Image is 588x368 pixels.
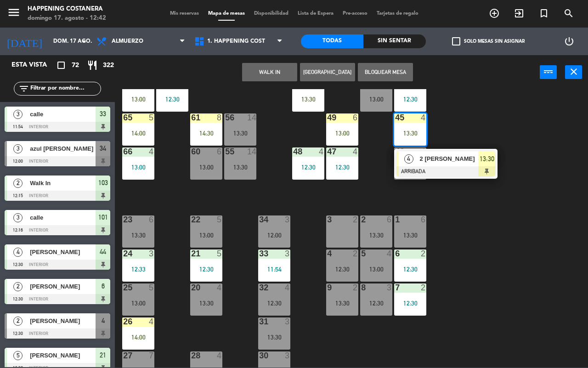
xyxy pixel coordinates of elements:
div: 66 [123,147,124,156]
div: 6 [149,215,154,224]
div: 13:30 [224,130,256,136]
div: 3 [285,215,290,224]
div: 14 [247,113,256,122]
div: 33 [259,249,260,258]
div: 13:30 [224,164,256,170]
span: Mapa de mesas [204,11,249,16]
div: domingo 17. agosto - 12:42 [28,14,106,23]
div: 4 [387,249,392,258]
div: 13:00 [122,300,154,306]
i: crop_square [56,60,67,71]
div: 13:00 [360,96,392,102]
div: 6 [387,215,392,224]
div: Happening Costanera [28,5,106,14]
div: 45 [395,113,396,122]
div: 34 [259,215,260,224]
span: Pre-acceso [338,11,372,16]
button: [GEOGRAPHIC_DATA] [300,63,355,81]
div: 12:30 [190,266,222,272]
div: 11:54 [258,266,290,272]
div: 14 [247,147,256,156]
span: 34 [100,143,106,154]
span: 6 [102,281,105,292]
div: 4 [421,113,426,122]
i: search [563,8,574,19]
span: 44 [100,246,106,257]
span: 103 [98,177,108,188]
button: WALK IN [242,63,297,81]
span: 3 [13,110,23,119]
div: 4 [217,351,222,360]
div: 14:00 [122,334,154,340]
div: 4 [217,283,222,292]
span: Tarjetas de regalo [372,11,423,16]
span: 3 [13,144,23,153]
span: 2 [13,282,23,291]
div: 13:30 [292,96,324,102]
div: 12:30 [360,300,392,306]
div: 5 [217,249,222,258]
div: 3 [285,317,290,326]
span: 33 [100,108,106,119]
div: 12:33 [122,266,154,272]
i: power_settings_new [564,36,575,47]
div: 56 [225,113,226,122]
span: [PERSON_NAME] [30,316,96,326]
div: 32 [259,283,260,292]
button: menu [7,6,21,23]
label: Solo mesas sin asignar [452,37,525,45]
div: 24 [123,249,124,258]
span: Disponibilidad [249,11,293,16]
div: 7 [149,351,154,360]
span: Walk In [30,178,96,188]
div: 13:30 [190,300,222,306]
div: 4 [353,147,358,156]
input: Filtrar por nombre... [29,84,101,94]
div: 13:30 [394,232,426,238]
div: 12:30 [394,266,426,272]
button: power_input [540,65,557,79]
div: 2 [421,249,426,258]
div: 4 [421,147,426,156]
i: restaurant [87,60,98,71]
i: filter_list [18,83,29,94]
span: 4 [13,248,23,257]
span: 4 [102,315,105,326]
div: 6 [395,249,396,258]
i: add_circle_outline [489,8,500,19]
div: 2 [353,249,358,258]
i: power_input [543,66,554,77]
div: 12:30 [394,96,426,102]
div: 5 [149,283,154,292]
button: Bloquear Mesa [358,63,413,81]
span: 101 [98,212,108,223]
div: 12:30 [326,266,358,272]
span: calle [30,109,96,119]
div: 4 [319,147,324,156]
div: 46 [395,147,396,156]
div: 25 [123,283,124,292]
div: 1 [395,215,396,224]
div: 27 [123,351,124,360]
div: 48 [293,147,294,156]
div: 3 [285,249,290,258]
div: 2 [353,283,358,292]
div: 13:00 [326,130,358,136]
div: 65 [123,113,124,122]
div: 13:30 [394,130,426,136]
div: 2 [421,283,426,292]
div: Todas [301,34,363,48]
span: Almuerzo [112,38,143,45]
i: close [568,66,579,77]
div: 4 [285,283,290,292]
div: 13:00 [190,164,222,170]
div: 6 [421,215,426,224]
span: 2 [13,317,23,326]
div: 26 [123,317,124,326]
span: 5 [13,351,23,360]
i: menu [7,6,21,19]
